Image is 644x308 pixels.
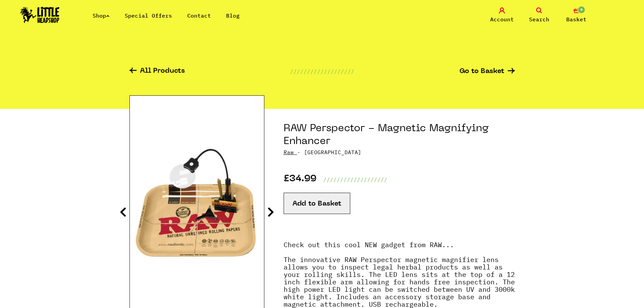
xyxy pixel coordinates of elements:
a: Special Offers [125,12,172,19]
p: /////////////////// [290,67,354,75]
a: Blog [226,12,240,19]
button: Add to Basket [284,193,350,214]
span: Account [490,15,514,23]
a: 0 Basket [559,7,593,23]
p: /////////////////// [323,175,387,184]
a: Raw [284,149,294,156]
p: · [GEOGRAPHIC_DATA] [284,148,515,156]
span: Basket [566,15,587,23]
img: Little Head Shop Logo [20,7,59,23]
img: RAW Perspector - Magnetic Magnifying Enhancer image 1 [130,123,264,290]
a: Go to Basket [459,68,515,75]
p: £34.99 [284,175,316,184]
a: Search [522,7,556,23]
span: 0 [577,6,586,14]
span: Search [529,15,549,23]
a: Contact [187,12,211,19]
h1: RAW Perspector - Magnetic Magnifying Enhancer [284,122,515,148]
a: Shop [93,12,110,19]
a: All Products [129,68,185,75]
